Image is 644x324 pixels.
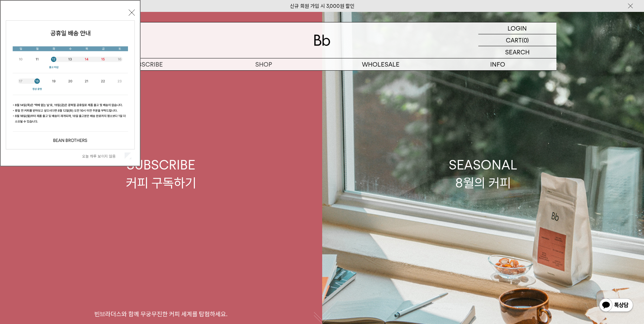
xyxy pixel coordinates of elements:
[129,10,135,16] button: 닫기
[449,156,517,192] div: SEASONAL 8월의 커피
[478,34,556,46] a: CART (0)
[522,34,529,46] p: (0)
[505,46,530,58] p: SEARCH
[478,22,556,34] a: LOGIN
[82,154,123,159] label: 오늘 하루 보이지 않음
[322,58,439,70] p: WHOLESALE
[126,156,196,192] div: SUBSCRIBE 커피 구독하기
[205,58,322,70] a: SHOP
[6,21,134,149] img: cb63d4bbb2e6550c365f227fdc69b27f_113810.jpg
[88,58,205,70] a: SUBSCRIBE
[439,58,556,70] p: INFO
[508,22,527,34] p: LOGIN
[599,298,634,314] img: 카카오톡 채널 1:1 채팅 버튼
[314,35,330,46] img: 로고
[290,3,354,9] a: 신규 회원 가입 시 3,000원 할인
[506,34,522,46] p: CART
